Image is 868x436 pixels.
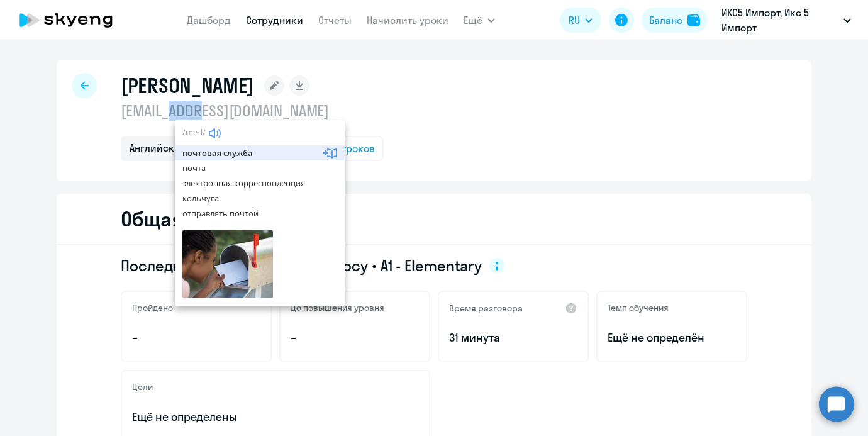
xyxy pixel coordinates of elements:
[464,8,495,33] button: Ещё
[367,14,448,26] a: Начислить уроки
[175,145,345,160] li: почтовая служба
[182,126,206,139] div: meɪl
[721,5,838,35] p: ИКС5 Импорт, Икс 5 Импорт
[121,206,309,232] h2: Общая информация
[121,73,254,98] h1: [PERSON_NAME]
[608,330,736,346] span: Ещё не определён
[687,14,700,26] img: balance
[642,8,708,33] button: Балансbalance
[560,8,601,33] button: RU
[132,409,419,425] p: Ещё не определены
[715,5,857,35] button: ИКС5 Импорт, Икс 5 Импорт
[449,303,523,314] h5: Время разговора
[175,160,345,176] li: почта
[449,330,577,346] p: 31 минута
[291,330,419,346] p: –
[121,255,482,276] span: Последний урок пройден по курсу • A1 - Elementary
[246,14,303,26] a: Сотрудники
[464,13,482,28] span: Ещё
[132,381,153,393] h5: Цели
[175,191,345,206] li: кольчуга
[187,14,231,26] a: Дашборд
[175,206,345,221] li: отправлять почтой
[132,330,260,346] p: –
[318,14,352,26] a: Отчеты
[132,302,173,313] h5: Пройдено
[569,13,580,28] span: RU
[121,101,384,121] p: [EMAIL_ADDRESS][DOMAIN_NAME]
[175,176,345,191] li: электронная корреспонденция
[291,302,384,313] h5: До повышения уровня
[608,302,669,313] h5: Темп обучения
[649,13,682,28] div: Баланс
[333,141,375,156] span: 6 уроков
